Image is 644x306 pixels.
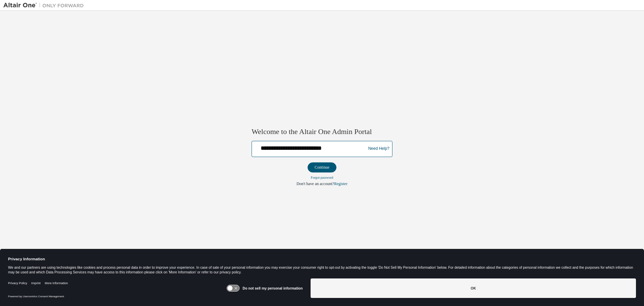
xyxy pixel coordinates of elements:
[3,2,87,9] img: Altair One
[252,127,392,137] h2: Welcome to the Altair One Admin Portal
[311,176,333,179] a: Forgot password
[308,162,336,172] button: Continue
[334,181,347,186] a: Register
[297,181,334,186] span: Don't have an account?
